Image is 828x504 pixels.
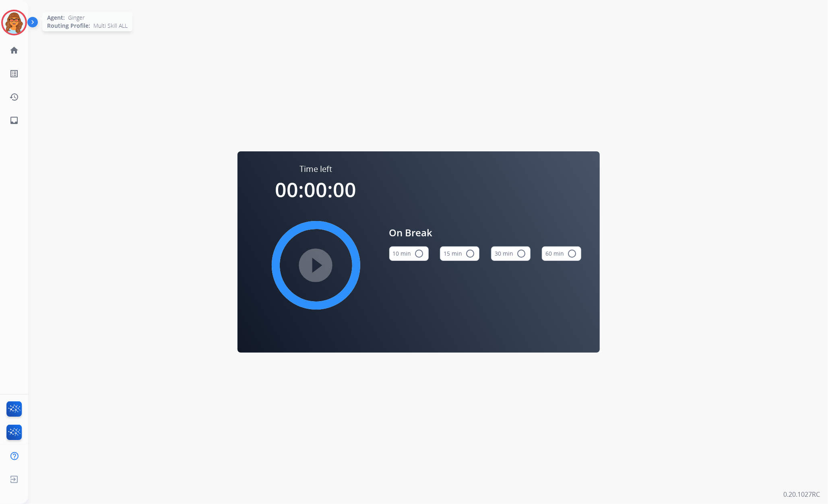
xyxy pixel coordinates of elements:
mat-icon: radio_button_unchecked [516,249,526,258]
mat-icon: inbox [9,116,19,125]
p: 0.20.1027RC [783,490,820,499]
button: 10 min [389,246,429,261]
mat-icon: radio_button_unchecked [465,249,475,258]
mat-icon: history [9,92,19,102]
span: Ginger [68,14,85,22]
span: Routing Profile: [47,22,90,30]
span: Multi Skill ALL [93,22,128,30]
span: Agent: [47,14,65,22]
span: Time left [299,163,332,175]
button: 60 min [542,246,581,261]
mat-icon: list_alt [9,69,19,78]
button: 15 min [440,246,479,261]
span: On Break [389,225,582,240]
mat-icon: home [9,45,19,55]
mat-icon: radio_button_unchecked [415,249,424,258]
img: avatar [3,11,25,34]
span: 00:00:00 [275,176,357,203]
button: 30 min [491,246,531,261]
mat-icon: radio_button_unchecked [567,249,577,258]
